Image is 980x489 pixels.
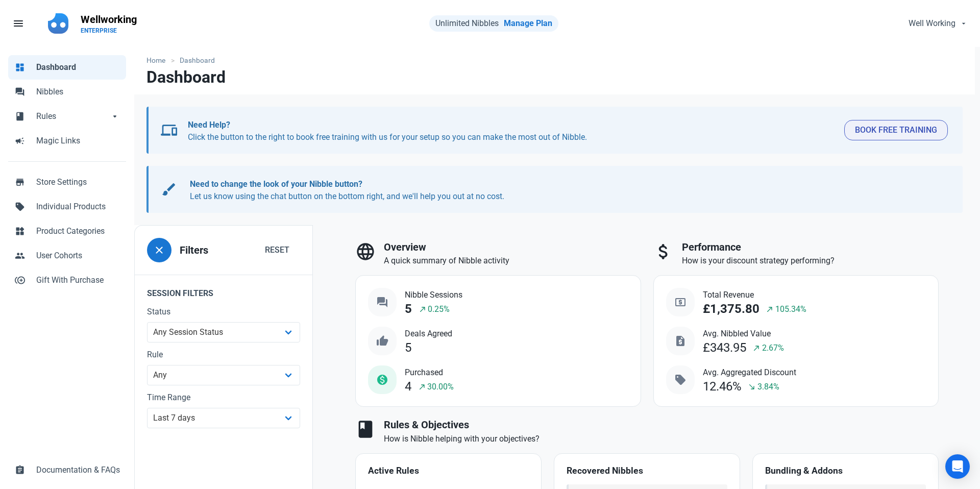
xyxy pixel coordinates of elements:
[384,419,939,431] h3: Rules & Objectives
[110,110,120,120] span: arrow_drop_down
[900,13,974,34] button: Well Working
[36,135,120,147] span: Magic Links
[368,466,529,476] h4: Active Rules
[945,454,970,479] div: Open Intercom Messenger
[844,120,948,140] button: Book Free Training
[12,17,24,30] span: menu
[405,328,452,340] span: Deals Agreed
[703,380,742,394] div: 12.46%
[254,240,300,260] button: Reset
[146,68,226,86] h1: Dashboard
[405,341,411,355] div: 5
[8,80,126,104] a: forumNibbles
[190,179,362,189] b: Need to change the look of your Nibble button?
[8,243,126,268] a: peopleUser Cohorts
[748,383,756,391] span: south_east
[81,27,137,35] p: ENTERPRISE
[15,176,25,186] span: store
[775,303,806,315] span: 105.34%
[36,250,120,262] span: User Cohorts
[81,12,137,27] p: Wellworking
[703,302,759,316] div: £1,375.80
[36,61,120,74] span: Dashboard
[567,466,727,476] h4: Recovered Nibbles
[147,306,300,318] label: Status
[36,110,110,123] span: Rules
[36,201,120,213] span: Individual Products
[36,274,120,286] span: Gift With Purchase
[8,55,126,80] a: dashboardDashboard
[153,244,165,256] span: close
[15,61,25,71] span: dashboard
[147,392,300,404] label: Time Range
[766,305,774,313] span: north_east
[682,255,939,267] p: How is your discount strategy performing?
[135,275,312,306] legend: Session Filters
[419,305,427,313] span: north_east
[355,241,376,262] span: language
[36,225,120,237] span: Product Categories
[384,255,641,267] p: A quick summary of Nibble activity
[435,18,499,28] span: Unlimited Nibbles
[504,18,552,28] a: Manage Plan
[188,120,230,130] b: Need Help?
[15,201,25,211] span: sell
[15,274,25,284] span: control_point_duplicate
[762,342,784,354] span: 2.67%
[8,104,126,129] a: bookRulesarrow_drop_down
[757,381,779,393] span: 3.84%
[355,419,376,439] span: book
[674,374,687,386] span: sell
[188,119,836,143] p: Click the button to the right to book free training with us for your setup so you can make the mo...
[8,219,126,243] a: widgetsProduct Categories
[161,122,177,138] span: devices
[855,124,937,136] span: Book Free Training
[75,8,143,39] a: WellworkingENTERPRISE
[703,341,746,355] div: £343.95
[405,289,462,301] span: Nibble Sessions
[8,129,126,153] a: campaignMagic Links
[161,181,177,198] span: brush
[190,178,938,203] p: Let us know using the chat button on the bottom right, and we'll help you out at no cost.
[15,135,25,145] span: campaign
[376,374,388,386] span: monetization_on
[418,383,426,391] span: north_east
[384,433,939,445] p: How is Nibble helping with your objectives?
[180,244,208,256] h3: Filters
[376,335,388,347] span: thumb_up
[15,86,25,96] span: forum
[134,47,975,68] nav: breadcrumbs
[765,466,926,476] h4: Bundling & Addons
[376,296,388,308] span: question_answer
[15,464,25,474] span: assignment
[674,296,687,308] span: local_atm
[682,241,939,253] h3: Performance
[8,268,126,292] a: control_point_duplicateGift With Purchase
[265,244,289,256] span: Reset
[674,335,687,347] span: request_quote
[405,302,412,316] div: 5
[405,366,454,379] span: Purchased
[428,303,450,315] span: 0.25%
[703,366,796,379] span: Avg. Aggregated Discount
[36,86,120,98] span: Nibbles
[427,381,454,393] span: 30.00%
[8,458,126,482] a: assignmentDocumentation & FAQs
[147,238,171,262] button: close
[36,176,120,188] span: Store Settings
[8,194,126,219] a: sellIndividual Products
[146,55,170,66] a: Home
[909,17,955,30] span: Well Working
[405,380,411,394] div: 4
[147,349,300,361] label: Rule
[15,250,25,260] span: people
[703,328,784,340] span: Avg. Nibbled Value
[8,170,126,194] a: storeStore Settings
[653,241,674,262] span: attach_money
[15,110,25,120] span: book
[36,464,120,476] span: Documentation & FAQs
[703,289,806,301] span: Total Revenue
[384,241,641,253] h3: Overview
[752,344,761,352] span: north_east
